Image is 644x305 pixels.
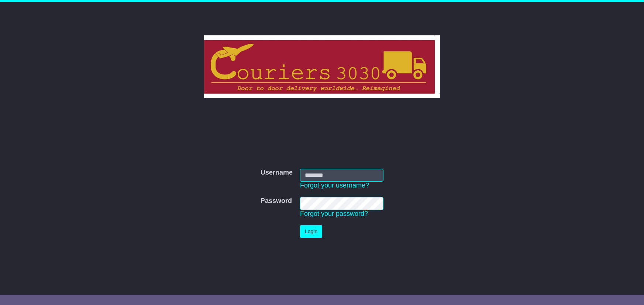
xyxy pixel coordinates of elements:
button: Login [300,225,322,238]
label: Password [261,197,292,205]
a: Forgot your password? [300,210,368,217]
label: Username [261,169,293,177]
img: Couriers 3030 [204,35,440,98]
a: Forgot your username? [300,182,369,189]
